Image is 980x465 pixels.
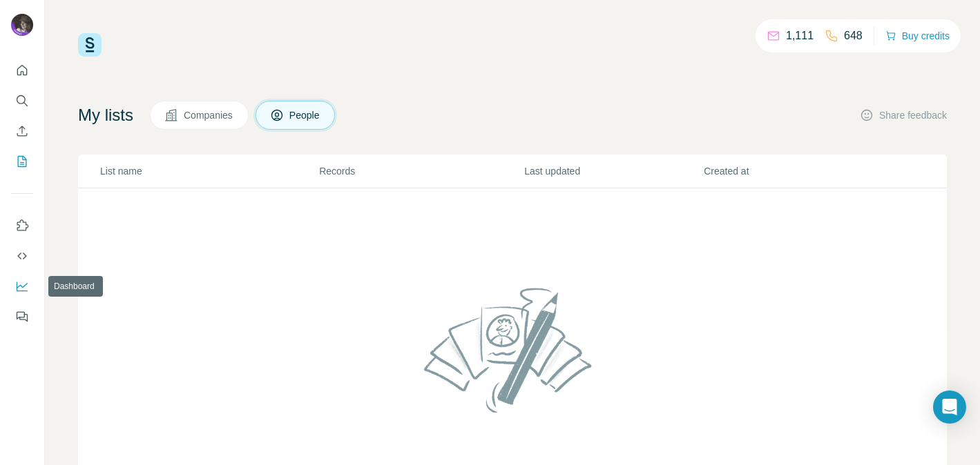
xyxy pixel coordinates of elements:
[289,108,321,122] span: People
[319,164,523,178] p: Records
[786,28,814,44] p: 1,111
[419,276,606,424] img: No lists found
[78,104,133,126] h4: My lists
[11,149,33,174] button: My lists
[844,28,863,44] p: 648
[11,14,33,36] img: Avatar
[933,390,966,424] div: Open Intercom Messenger
[524,164,702,178] p: Last updated
[860,108,947,122] button: Share feedback
[11,274,33,299] button: Dashboard
[11,213,33,238] button: Use Surfe on LinkedIn
[11,244,33,268] button: Use Surfe API
[11,88,33,113] button: Search
[100,164,318,178] p: List name
[11,119,33,144] button: Enrich CSV
[885,26,950,46] button: Buy credits
[704,164,882,178] p: Created at
[11,58,33,83] button: Quick start
[184,108,234,122] span: Companies
[78,33,102,57] img: Surfe Logo
[11,304,33,329] button: Feedback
